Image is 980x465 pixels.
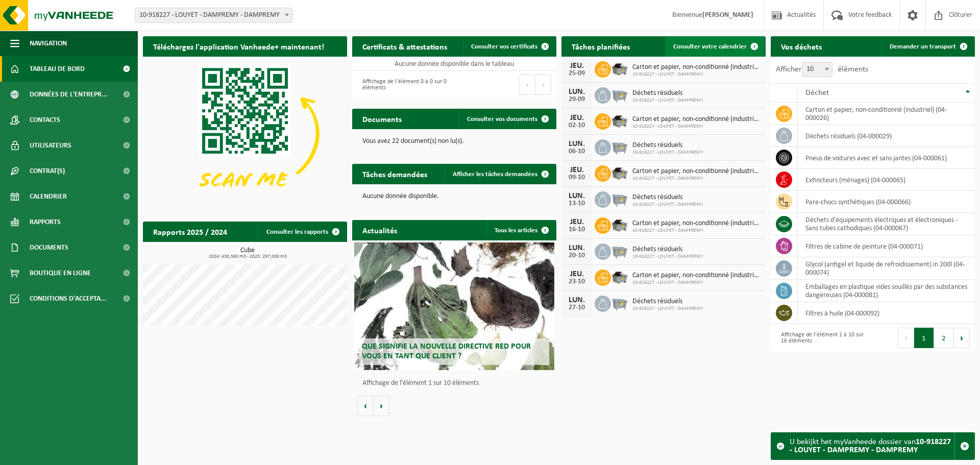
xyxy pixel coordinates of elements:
h2: Rapports 2025 / 2024 [143,222,237,241]
span: Carton et papier, non-conditionné (industriel) [632,115,761,124]
span: Déchets résiduels [632,141,703,150]
span: Consulter vos certificats [471,43,537,50]
a: Que signifie la nouvelle directive RED pour vous en tant que client ? [354,242,554,370]
button: 1 [914,328,934,348]
span: Données de l'entrepr... [30,82,108,107]
div: LUN. [567,88,587,96]
button: Previous [898,328,914,348]
td: extincteurs (ménages) (04-000065) [798,169,975,191]
img: WB-2500-GAL-GY-01 [611,86,628,103]
span: 10 [802,62,832,77]
span: Calendrier [30,184,67,209]
span: 10 [802,62,832,77]
span: 2024: 430,560 m3 - 2025: 297,000 m3 [148,254,347,259]
a: Consulter votre calendrier [665,36,765,57]
span: 10-918227 - LOUYET - DAMPREMY [632,124,761,130]
div: Affichage de l'élément 1 à 10 sur 16 éléments [776,327,868,349]
span: 10-918227 - LOUYET - DAMPREMY [632,150,703,156]
td: Aucune donnée disponible dans le tableau [352,57,556,71]
span: 10-918227 - LOUYET - DAMPREMY [632,176,761,182]
div: JEU. [567,114,587,122]
h2: Certificats & attestations [352,36,457,56]
span: Que signifie la nouvelle directive RED pour vous en tant que client ? [362,342,531,360]
label: Afficher éléments [776,65,868,74]
span: 10-918227 - LOUYET - DAMPREMY [632,254,703,260]
h2: Téléchargez l'application Vanheede+ maintenant! [143,36,334,56]
span: Contrat(s) [30,158,65,184]
img: WB-2500-GAL-GY-01 [611,242,628,259]
span: 10-918227 - LOUYET - DAMPREMY [632,202,703,208]
div: 13-10 [567,200,587,207]
a: Consulter vos documents [459,109,555,129]
span: Afficher les tâches demandées [453,171,537,178]
span: Consulter votre calendrier [673,43,747,50]
div: 09-10 [567,174,587,181]
span: Carton et papier, non-conditionné (industriel) [632,272,761,280]
div: LUN. [567,192,587,200]
h2: Tâches demandées [352,164,437,184]
div: 06-10 [567,148,587,155]
span: 10-918227 - LOUYET - DAMPREMY [632,228,761,234]
p: Vous avez 22 document(s) non lu(s). [362,138,546,145]
a: Afficher les tâches demandées [445,164,555,184]
div: JEU. [567,62,587,70]
span: 10-918227 - LOUYET - DAMPREMY [632,97,703,104]
td: pare-chocs synthétiques (04-000066) [798,191,975,213]
h2: Vos déchets [771,36,832,56]
div: LUN. [567,244,587,252]
td: filtres de cabine de peinture (04-000071) [798,235,975,257]
td: filtres à huile (04-000092) [798,302,975,324]
span: Conditions d'accepta... [30,286,107,311]
span: 10-918227 - LOUYET - DAMPREMY [632,71,761,78]
img: WB-2500-GAL-GY-01 [611,138,628,155]
div: LUN. [567,140,587,148]
a: Consulter les rapports [258,222,346,242]
button: Vorige [357,396,374,416]
button: Volgende [374,396,389,416]
p: Aucune donnée disponible. [362,193,546,200]
span: Déchets résiduels [632,298,703,306]
button: 2 [934,328,954,348]
button: Previous [519,75,535,95]
span: Rapports [30,209,61,235]
h3: Cube [148,247,347,259]
div: 25-09 [567,70,587,77]
div: LUN. [567,296,587,304]
div: 16-10 [567,226,587,233]
span: Déchet [805,89,829,97]
span: 10-918227 - LOUYET - DAMPREMY - DAMPREMY [135,8,292,23]
img: WB-2500-GAL-GY-01 [611,190,628,207]
div: Affichage de l'élément 0 à 0 sur 0 éléments [357,74,449,96]
span: Utilisateurs [30,133,71,158]
button: Next [535,75,551,95]
strong: 10-918227 - LOUYET - DAMPREMY - DAMPREMY [790,438,951,454]
td: glycol (antigel et liquide de refroidissement) in 200l (04-000074) [798,257,975,280]
div: 23-10 [567,278,587,285]
span: 10-918227 - LOUYET - DAMPREMY - DAMPREMY [135,8,292,22]
a: Demander un transport [881,36,974,57]
strong: [PERSON_NAME] [702,11,753,19]
img: WB-2500-GAL-GY-01 [611,294,628,311]
img: WB-5000-GAL-GY-01 [611,216,628,233]
span: Carton et papier, non-conditionné (industriel) [632,63,761,71]
span: Consulter vos documents [467,116,537,123]
div: 29-09 [567,96,587,103]
div: 27-10 [567,304,587,311]
td: carton et papier, non-conditionné (industriel) (04-000026) [798,103,975,125]
div: U bekijkt het myVanheede dossier van [790,433,954,459]
div: 02-10 [567,122,587,129]
div: JEU. [567,270,587,278]
div: 20-10 [567,252,587,259]
img: WB-5000-GAL-GY-01 [611,112,628,129]
h2: Documents [352,109,412,129]
span: Déchets résiduels [632,89,703,97]
span: Contacts [30,107,60,133]
div: JEU. [567,218,587,226]
span: Déchets résiduels [632,246,703,254]
span: Documents [30,235,68,260]
button: Next [954,328,970,348]
span: Carton et papier, non-conditionné (industriel) [632,219,761,228]
div: JEU. [567,166,587,174]
img: WB-5000-GAL-GY-01 [611,268,628,285]
h2: Actualités [352,220,407,240]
